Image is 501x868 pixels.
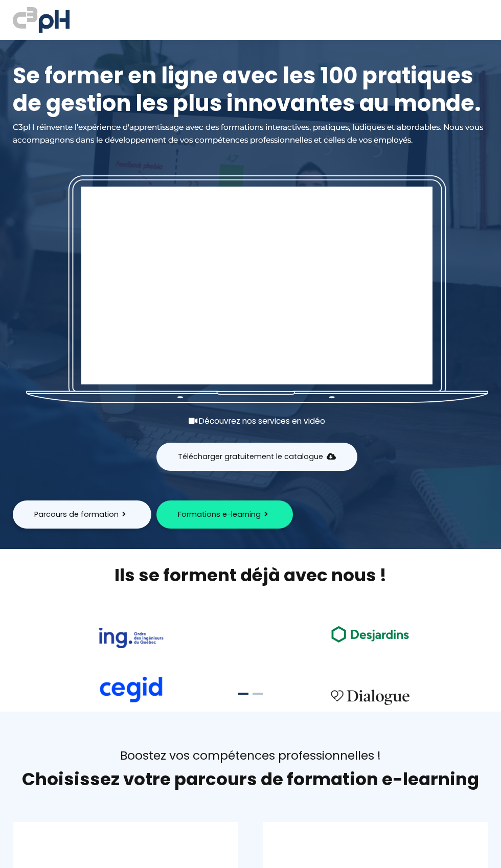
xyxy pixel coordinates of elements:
span: Parcours de formation [34,509,119,520]
div: Boostez vos compétences professionnelles ! [13,747,488,764]
h1: Se former en ligne avec les 100 pratiques de gestion les plus innovantes au monde. [13,62,488,117]
div: C3pH réinvente l’expérience d'apprentissage avec des formations interactives, pratiques, ludiques... [13,121,488,146]
img: ea49a208ccc4d6e7deb170dc1c457f3b.png [324,620,416,648]
button: Télécharger gratuitement le catalogue [156,443,357,471]
h1: Choisissez votre parcours de formation e-learning [13,768,488,790]
button: Formations e-learning [156,500,293,529]
span: Formations e-learning [178,509,261,520]
h2: Ils se forment déjà avec nous ! [13,563,488,587]
img: logo C3PH [13,5,70,35]
img: 4cbfeea6ce3138713587aabb8dcf64fe.png [324,683,416,711]
img: 73f878ca33ad2a469052bbe3fa4fd140.png [98,628,164,648]
span: Télécharger gratuitement le catalogue [178,451,323,462]
img: cdf238afa6e766054af0b3fe9d0794df.png [98,676,164,703]
button: Parcours de formation [13,500,151,529]
div: Découvrez nos services en vidéo [26,415,488,427]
